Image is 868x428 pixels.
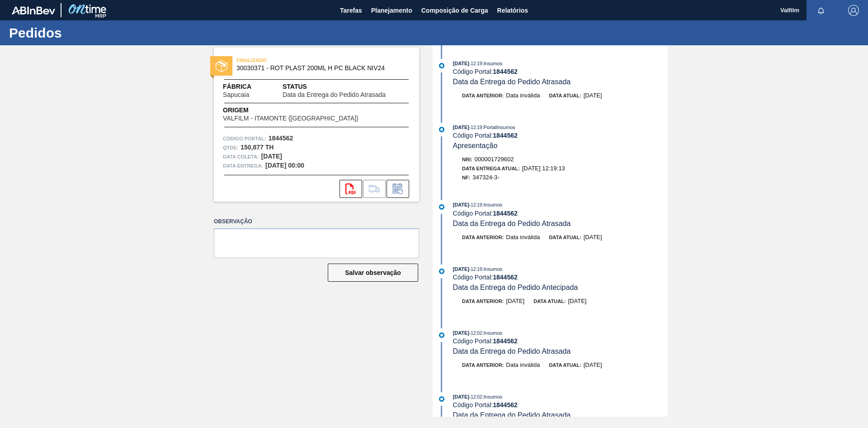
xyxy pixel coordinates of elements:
img: atual [439,127,444,132]
span: Data anterior: [462,235,504,240]
span: 347324-3- [472,174,499,181]
span: [DATE] [453,202,469,207]
span: [DATE] [453,125,469,130]
img: atual [439,269,444,274]
strong: 150,877 TH [241,144,274,151]
strong: [DATE] 00:00 [265,162,304,169]
span: Data anterior: [462,362,504,368]
span: FINALIZADO [236,56,363,65]
span: 000001729602 [475,156,514,163]
span: Data da Entrega do Pedido Atrasada [453,220,571,227]
span: - 12:02 [469,331,482,336]
strong: 1844562 [493,274,518,281]
div: Código Portal: [453,210,668,217]
span: Planejamento [371,5,412,16]
strong: 1844562 [493,337,518,345]
div: Código Portal: [453,401,668,409]
span: Data anterior: [462,93,504,98]
span: [DATE] [453,266,469,272]
span: Data da Entrega do Pedido Atrasada [283,91,386,98]
span: [DATE] [453,394,469,399]
span: [DATE] [584,361,602,368]
img: status [216,60,227,72]
span: Data atual: [533,298,566,304]
span: : PortalInsumos [482,125,515,130]
strong: 1844562 [493,132,518,139]
span: [DATE] [584,92,602,99]
span: Data atual: [549,362,581,368]
span: Data atual: [549,235,581,240]
span: - 12:19 [469,202,482,207]
strong: [DATE] [261,153,282,160]
span: NF: [462,175,470,180]
span: [DATE] [584,234,602,240]
span: : Insumos [482,61,502,66]
span: Data entrega: [223,161,263,170]
img: Logout [848,5,859,16]
span: [DATE] [568,298,586,304]
span: Qtde : [223,143,238,152]
span: Composição de Carga [421,5,488,16]
strong: 1844562 [493,68,518,75]
span: 30030371 - ROT PLAST 200ML H PC BLACK NIV24 [236,65,401,72]
span: [DATE] 12:19:13 [522,165,565,172]
span: - 12:19 [469,125,482,130]
span: Data inválida [506,92,540,99]
div: Código Portal: [453,337,668,345]
span: : Insumos [482,330,502,336]
span: Apresentação [453,142,498,149]
span: Data inválida [506,361,540,368]
span: Status [283,82,410,91]
span: Data coleta: [223,152,259,161]
span: [DATE] [506,298,524,304]
span: Tarefas [340,5,362,16]
strong: 1844562 [269,135,293,142]
span: Sapucaia [223,91,249,98]
span: [DATE] [453,330,469,336]
img: atual [439,332,444,338]
span: Data atual: [549,93,581,98]
span: Data da Entrega do Pedido Atrasada [453,347,571,355]
span: VALFILM - ITAMONTE ([GEOGRAPHIC_DATA]) [223,115,359,122]
span: Data anterior: [462,298,504,304]
div: Abrir arquivo PDF [340,180,362,198]
span: : Insumos [482,266,502,272]
span: Data inválida [506,234,540,240]
div: Informar alteração no pedido [387,180,409,198]
span: [DATE] [453,61,469,66]
span: Origem [223,106,384,115]
h1: Pedidos [9,28,170,38]
span: : Insumos [482,394,502,399]
label: Observação [214,215,419,228]
strong: 1844562 [493,401,518,409]
span: Data da Entrega do Pedido Atrasada [453,78,571,86]
span: - 12:19 [469,61,482,66]
span: Fábrica [223,82,278,91]
span: Nri: [462,157,472,162]
div: Ir para Composição de Carga [363,180,386,198]
span: - 12:02 [469,394,482,399]
button: Salvar observação [328,264,418,282]
span: : Insumos [482,202,502,207]
div: Código Portal: [453,274,668,281]
strong: 1844562 [493,210,518,217]
div: Código Portal: [453,132,668,139]
img: atual [439,204,444,210]
div: Código Portal: [453,68,668,75]
span: - 12:19 [469,267,482,272]
span: Código Portal: [223,134,266,143]
button: Notificações [807,4,835,17]
span: Relatórios [497,5,528,16]
span: Data da Entrega do Pedido Atrasada [453,411,571,419]
img: TNhmsLtSVTkK8tSr43FrP2fwEKptu5GPRR3wAAAABJRU5ErkJggg== [12,6,55,14]
span: Data Entrega Atual: [462,166,520,171]
span: Data da Entrega do Pedido Antecipada [453,284,578,291]
img: atual [439,396,444,402]
img: atual [439,63,444,68]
